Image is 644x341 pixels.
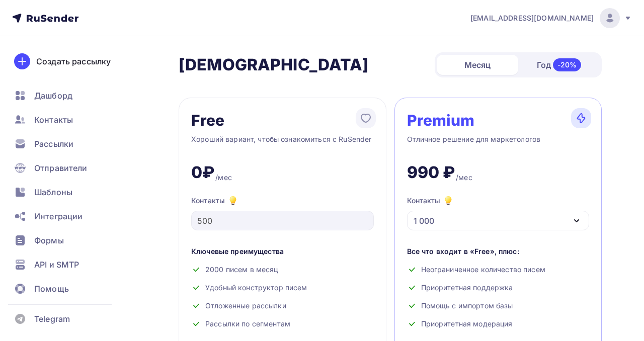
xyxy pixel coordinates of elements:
div: 990 ₽ [407,162,455,183]
div: Ключевые преимущества [191,246,374,257]
div: -20% [553,58,582,71]
div: Контакты [407,195,454,207]
span: Помощь [34,283,69,295]
a: Формы [8,230,128,250]
div: Отличное решение для маркетологов [407,134,590,154]
div: Удобный конструктор писем [191,283,374,293]
span: Шаблоны [34,186,72,198]
span: API и SMTP [34,259,79,271]
div: Приоритетная модерация [407,319,590,329]
span: Telegram [34,313,70,325]
span: [EMAIL_ADDRESS][DOMAIN_NAME] [470,13,594,23]
a: Дашборд [8,86,128,106]
a: Отправители [8,158,128,178]
a: [EMAIL_ADDRESS][DOMAIN_NAME] [470,8,632,28]
div: Контакты [191,195,374,207]
div: Приоритетная поддержка [407,283,590,293]
div: /мес [456,173,472,183]
div: Создать рассылку [36,55,111,67]
button: Контакты 1 000 [407,195,590,230]
div: /мес [215,173,232,183]
div: Все что входит в «Free», плюс: [407,246,590,257]
div: 0₽ [191,162,214,183]
div: Помощь с импортом базы [407,301,590,311]
div: Год [518,54,600,75]
a: Контакты [8,110,128,130]
div: Рассылки по сегментам [191,319,374,329]
div: 2000 писем в месяц [191,265,374,275]
span: Дашборд [34,90,72,102]
div: Неограниченное количество писем [407,265,590,275]
div: Отложенные рассылки [191,301,374,311]
span: Контакты [34,114,73,126]
span: Формы [34,234,64,246]
div: Free [191,112,225,128]
div: 1 000 [414,215,434,227]
h2: [DEMOGRAPHIC_DATA] [179,55,369,75]
div: Месяц [437,55,518,75]
span: Рассылки [34,138,73,150]
span: Отправители [34,162,88,174]
span: Интеграции [34,210,83,222]
a: Рассылки [8,134,128,154]
div: Premium [407,112,475,128]
div: Хороший вариант, чтобы ознакомиться с RuSender [191,134,374,154]
a: Шаблоны [8,182,128,202]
